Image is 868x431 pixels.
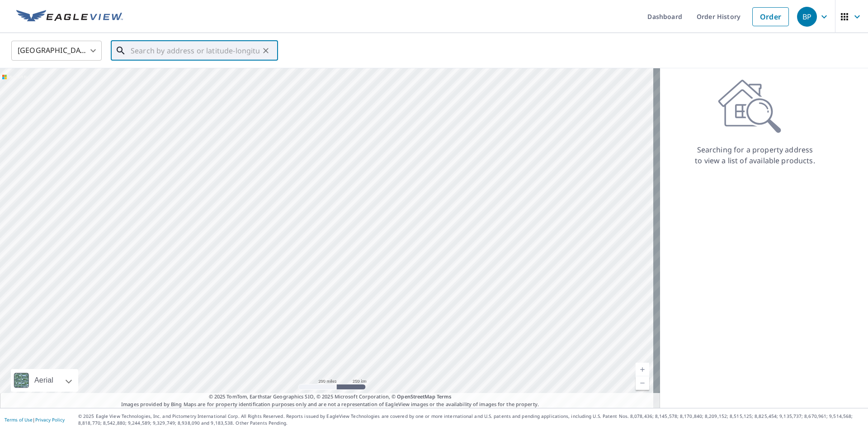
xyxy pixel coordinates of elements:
[5,417,33,423] a: Terms of Use
[397,393,435,400] a: OpenStreetMap
[259,44,272,57] button: Clear
[32,369,56,392] div: Aerial
[209,393,452,401] span: © 2025 TomTom, Earthstar Geographics SIO, © 2025 Microsoft Corporation, ©
[16,10,123,24] img: EV Logo
[437,393,452,400] a: Terms
[131,38,259,63] input: Search by address or latitude-longitude
[11,369,78,392] div: Aerial
[35,417,65,423] a: Privacy Policy
[78,413,863,426] p: © 2025 Eagle View Technologies, Inc. and Pictometry International Corp. All Rights Reserved. Repo...
[5,417,65,422] p: |
[797,7,817,27] div: BP
[636,376,649,390] a: Current Level 5, Zoom Out
[11,38,102,63] div: [GEOGRAPHIC_DATA]
[752,7,789,26] a: Order
[694,144,816,166] p: Searching for a property address to view a list of available products.
[636,363,649,376] a: Current Level 5, Zoom In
